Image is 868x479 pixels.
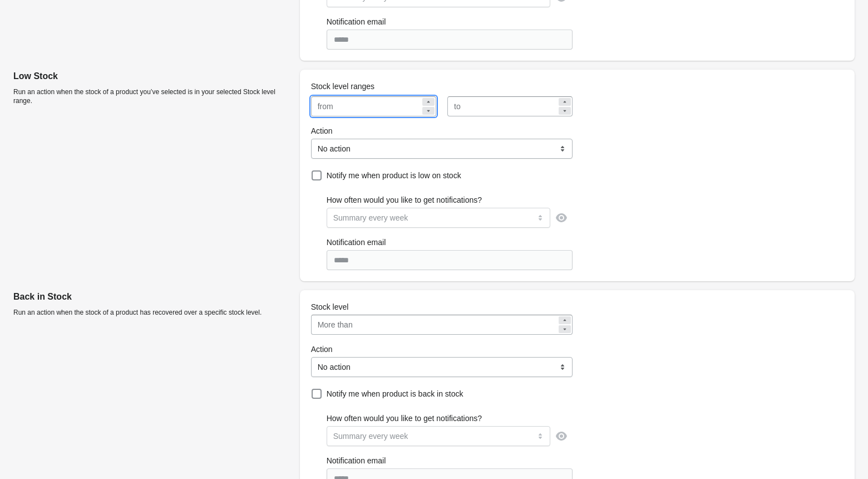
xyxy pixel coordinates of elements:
[13,87,291,105] p: Run an action when the stock of a product you’ve selected is in your selected Stock level range.
[13,70,291,83] p: Low Stock
[318,100,333,113] div: from
[327,456,386,465] span: Notification email
[311,126,333,135] span: Action
[13,290,291,304] p: Back in Stock
[327,17,386,26] span: Notification email
[327,389,463,398] span: Notify me when product is back in stock
[318,318,353,331] div: More than
[327,171,461,180] span: Notify me when product is low on stock
[13,308,291,317] p: Run an action when the stock of a product has recovered over a specific stock level.
[300,72,573,92] div: Stock level ranges
[327,414,482,423] span: How often would you like to get notifications?
[311,302,349,311] span: Stock level
[327,195,482,204] span: How often would you like to get notifications?
[327,238,386,247] span: Notification email
[311,345,333,354] span: Action
[454,100,461,113] div: to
